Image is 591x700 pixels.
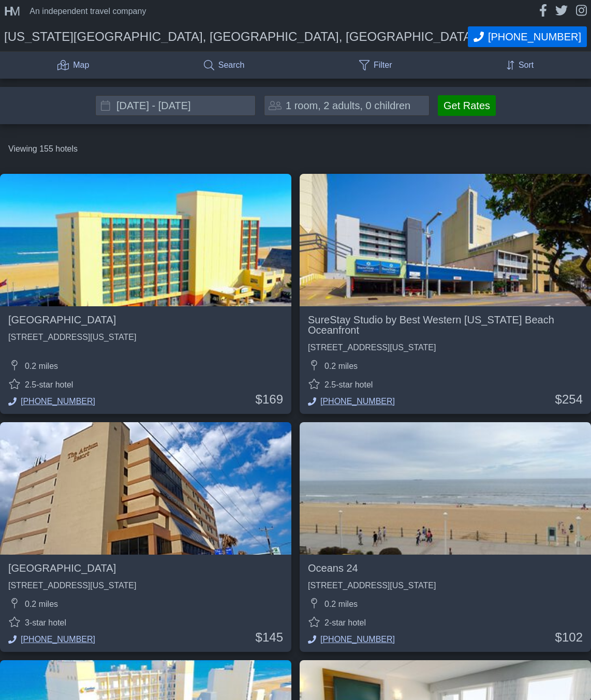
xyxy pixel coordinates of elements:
a: HM [4,5,25,18]
div: 254 [555,393,583,406]
a: Sort [498,52,542,79]
div: Sort [519,61,534,69]
span: $ [555,392,562,406]
div: [STREET_ADDRESS][US_STATE] [8,582,283,590]
button: Call [468,26,587,47]
div: [STREET_ADDRESS][US_STATE] [308,582,583,590]
div: Filter [374,61,392,69]
h2: Oceans 24 [308,563,583,573]
button: Get Rates [438,95,496,116]
img: SureStay Studio by Best Western Virginia Beach Oceanfront [300,174,591,306]
div: 2-star hotel [308,617,395,627]
a: Map [49,52,98,79]
span: $ [555,630,562,644]
span: M [10,4,17,18]
h2: SureStay Studio by Best Western [US_STATE] Beach Oceanfront [308,315,583,335]
span: [PHONE_NUMBER] [21,397,95,406]
div: 3-star hotel [8,617,95,627]
div: An independent travel company [29,7,146,16]
div: Viewing 155 hotels [8,145,78,153]
a: instagram [576,4,587,18]
img: Oceans 24 [300,422,591,555]
div: [STREET_ADDRESS][US_STATE] [8,333,283,341]
div: Search [218,61,245,69]
div: Map [73,61,89,69]
h1: [US_STATE][GEOGRAPHIC_DATA], [GEOGRAPHIC_DATA], [GEOGRAPHIC_DATA] [4,31,468,43]
h2: [GEOGRAPHIC_DATA] [8,563,283,573]
a: Filter [351,52,401,79]
div: 2.5-star hotel [8,379,95,389]
div: [STREET_ADDRESS][US_STATE] [308,344,583,352]
input: Choose Dates [95,95,256,116]
span: $ [256,392,262,406]
a: twitter [555,4,568,18]
div: 102 [555,631,583,644]
a: facebook [539,4,547,18]
div: 0.2 miles [308,360,395,370]
div: 145 [256,631,283,644]
span: [PHONE_NUMBER] [320,397,395,406]
div: 2.5-star hotel [308,379,395,389]
div: 1 room, 2 adults, 0 children [286,100,410,111]
div: 0.2 miles [308,598,395,608]
span: H [4,4,10,18]
span: [PHONE_NUMBER] [21,635,95,644]
a: Search [196,52,253,79]
span: $ [256,630,262,644]
div: 0.2 miles [8,598,95,608]
div: 0.2 miles [8,360,95,370]
span: [PHONE_NUMBER] [320,635,395,644]
h2: [GEOGRAPHIC_DATA] [8,315,283,325]
div: 169 [256,393,283,406]
span: [PHONE_NUMBER] [488,31,581,43]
